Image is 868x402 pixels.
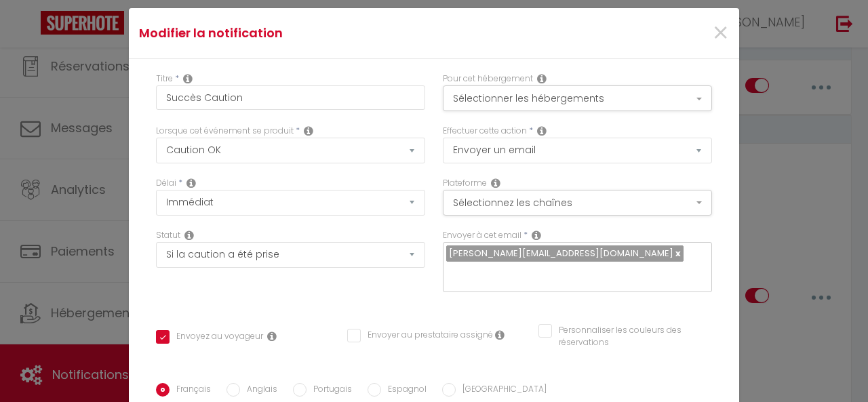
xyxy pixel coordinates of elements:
[443,190,712,216] button: Sélectionnez les chaînes
[304,125,313,136] i: Event Occur
[456,383,547,398] label: [GEOGRAPHIC_DATA]
[267,331,277,342] i: Envoyer au voyageur
[537,125,547,136] i: Action Type
[443,177,487,190] label: Plateforme
[307,383,352,398] label: Portugais
[183,73,193,84] i: Title
[186,178,196,188] i: Action Time
[170,383,211,398] label: Français
[156,177,176,190] label: Délai
[712,13,729,54] span: ×
[495,329,505,340] i: Envoyer au prestataire si il est assigné
[712,19,729,48] button: Close
[240,383,277,398] label: Anglais
[156,125,294,138] label: Lorsque cet événement se produit
[449,247,673,260] span: [PERSON_NAME][EMAIL_ADDRESS][DOMAIN_NAME]
[443,73,533,85] label: Pour cet hébergement
[156,73,173,85] label: Titre
[443,85,712,111] button: Sélectionner les hébergements
[443,125,527,138] label: Effectuer cette action
[139,24,526,43] h4: Modifier la notification
[532,230,541,241] i: Recipient
[491,178,500,188] i: Action Channel
[443,229,521,242] label: Envoyer à cet email
[184,230,194,241] i: Booking status
[381,383,427,398] label: Espagnol
[537,73,547,84] i: This Rental
[156,229,180,242] label: Statut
